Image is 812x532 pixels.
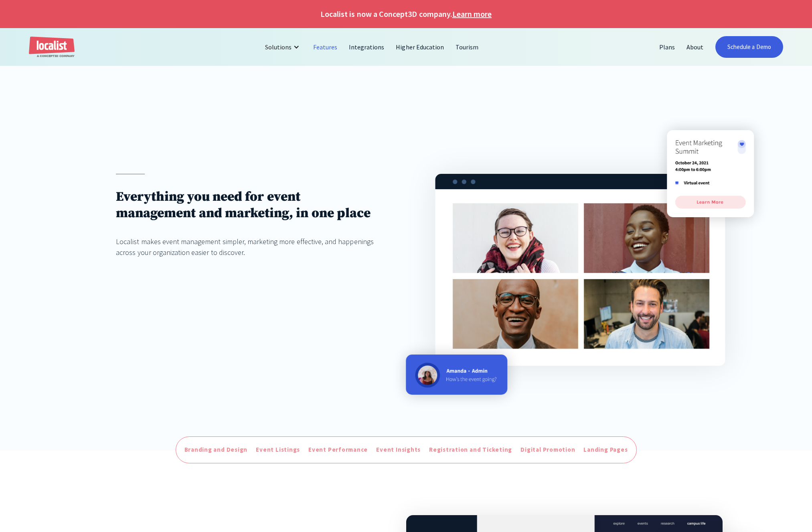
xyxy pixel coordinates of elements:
[518,443,577,457] a: Digital Promotion
[308,37,343,57] a: Features
[452,8,492,20] a: Learn more
[450,37,484,57] a: Tourism
[654,37,681,57] a: Plans
[254,443,302,457] a: Event Listings
[182,443,250,457] a: Branding and Design
[429,445,512,455] div: Registration and Ticketing
[306,443,370,457] a: Event Performance
[376,445,421,455] div: Event Insights
[256,445,300,455] div: Event Listings
[427,443,514,457] a: Registration and Ticketing
[265,42,292,52] div: Solutions
[259,37,308,57] div: Solutions
[520,445,575,455] div: Digital Promotion
[374,443,423,457] a: Event Insights
[715,36,783,58] a: Schedule a Demo
[390,37,450,57] a: Higher Education
[116,189,377,222] h1: Everything you need for event management and marketing, in one place
[308,445,368,455] div: Event Performance
[29,37,75,58] a: home
[681,37,709,57] a: About
[343,37,390,57] a: Integrations
[116,236,377,258] div: Localist makes event management simpler, marketing more effective, and happenings across your org...
[184,445,248,455] div: Branding and Design
[581,443,630,457] a: Landing Pages
[583,445,628,455] div: Landing Pages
